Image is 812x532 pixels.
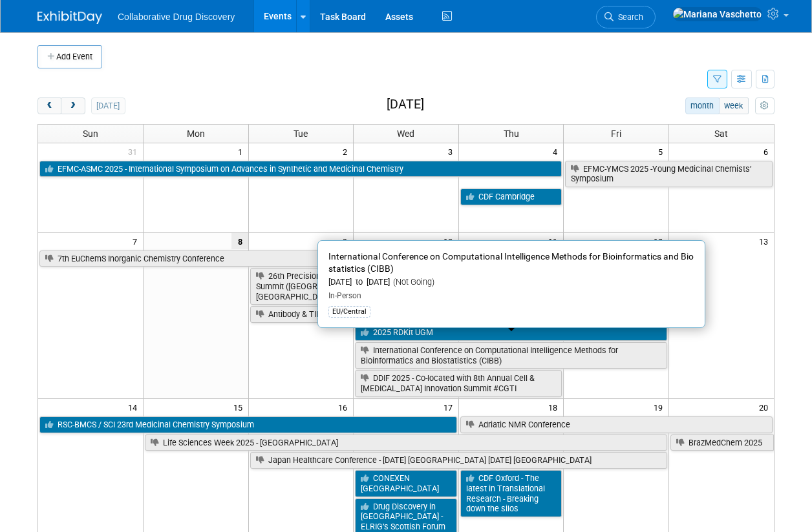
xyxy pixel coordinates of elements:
[547,399,563,415] span: 18
[337,399,353,415] span: 16
[355,470,457,496] a: CONEXEN [GEOGRAPHIC_DATA]
[460,416,773,433] a: Adriatic NMR Conference
[652,233,668,249] span: 12
[250,268,457,305] a: 26th Precision in Drug Discovery & Preclinical Summit ([GEOGRAPHIC_DATA], [GEOGRAPHIC_DATA], [GEO...
[719,97,749,114] button: week
[762,143,774,159] span: 6
[672,7,762,21] img: Mariana Vaschetto
[685,97,720,114] button: month
[758,399,774,415] span: 20
[551,143,563,159] span: 4
[83,128,98,139] span: Sun
[341,233,353,249] span: 9
[328,306,370,318] div: EU/Central
[91,97,125,114] button: [DATE]
[232,399,248,415] span: 15
[596,6,656,28] a: Search
[614,12,643,22] span: Search
[37,97,61,114] button: prev
[397,128,414,139] span: Wed
[39,416,457,433] a: RSC-BMCS / SCI 23rd Medicinal Chemistry Symposium
[355,370,562,396] a: DDIF 2025 - Co-located with 8th Annual Cell & [MEDICAL_DATA] Innovation Summit #CGTI
[250,452,667,469] a: Japan Healthcare Conference - [DATE] [GEOGRAPHIC_DATA] [DATE] [GEOGRAPHIC_DATA]
[187,128,205,139] span: Mon
[37,45,102,68] button: Add Event
[294,128,308,139] span: Tue
[127,143,143,159] span: 31
[250,306,457,323] a: Antibody & TIDES Summit 2025
[442,399,458,415] span: 17
[504,128,519,139] span: Thu
[714,128,728,139] span: Sat
[460,189,562,205] a: CDF Cambridge
[657,143,668,159] span: 5
[145,435,667,451] a: Life Sciences Week 2025 - [GEOGRAPHIC_DATA]
[37,11,102,24] img: ExhibitDay
[755,97,775,114] button: myCustomButton
[118,12,235,22] span: Collaborative Drug Discovery
[61,97,85,114] button: next
[758,233,774,249] span: 13
[390,277,434,287] span: (Not Going)
[652,399,668,415] span: 19
[39,251,562,267] a: 7th EuChemS Inorganic Chemistry Conference
[127,399,143,415] span: 14
[237,143,248,159] span: 1
[565,161,773,187] a: EFMC-YMCS 2025 -Young Medicinal Chemists’ Symposium
[760,102,769,110] i: Personalize Calendar
[131,233,143,249] span: 7
[460,470,562,517] a: CDF Oxford - The latest in Translational Research - Breaking down the silos
[442,233,458,249] span: 10
[341,143,353,159] span: 2
[328,251,694,274] span: International Conference on Computational Intelligence Methods for Bioinformatics and Biostatisti...
[547,233,563,249] span: 11
[611,128,621,139] span: Fri
[387,97,424,112] h2: [DATE]
[328,291,361,300] span: In-Person
[447,143,458,159] span: 3
[328,277,694,288] div: [DATE] to [DATE]
[39,161,562,178] a: EFMC-ASMC 2025 - International Symposium on Advances in Synthetic and Medicinal Chemistry
[670,435,774,451] a: BrazMedChem 2025
[231,233,248,249] span: 8
[355,342,667,369] a: International Conference on Computational Intelligence Methods for Bioinformatics and Biostatisti...
[355,324,667,341] a: 2025 RDKit UGM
